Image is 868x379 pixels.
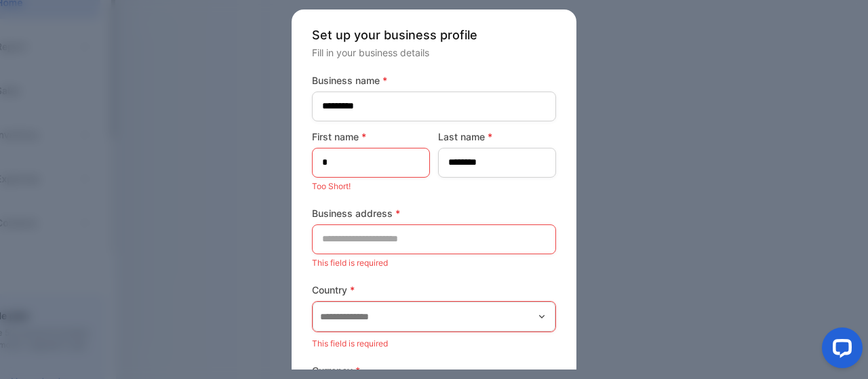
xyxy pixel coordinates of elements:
[312,45,556,60] p: Fill in your business details
[312,335,556,353] p: This field is required
[312,283,556,297] label: Country
[312,129,430,144] label: First name
[438,129,556,144] label: Last name
[811,322,868,379] iframe: LiveChat chat widget
[312,73,556,87] label: Business name
[312,363,556,378] label: Currency
[312,26,556,44] p: Set up your business profile
[312,254,556,272] p: This field is required
[312,206,556,220] label: Business address
[312,178,430,195] p: Too Short!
